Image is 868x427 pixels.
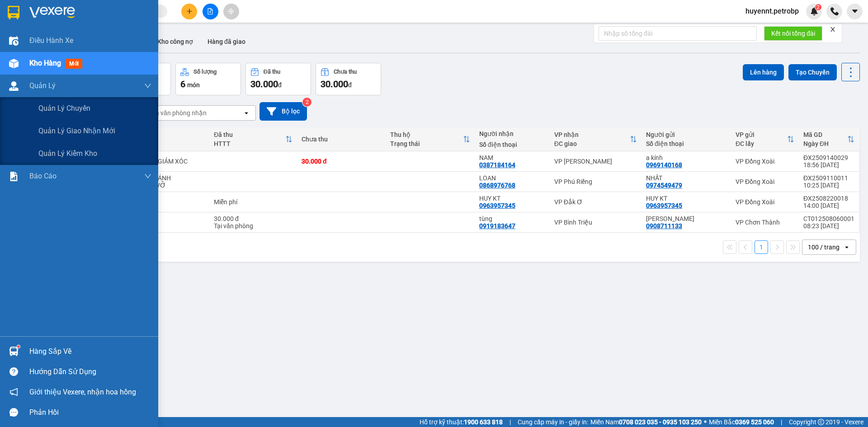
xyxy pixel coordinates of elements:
div: Chưa thu [302,136,381,143]
div: 0969140168 [646,161,682,169]
button: plus [181,4,197,19]
svg: open [243,109,250,117]
div: Tên món [128,131,205,138]
div: Ghi chú [128,140,205,147]
button: Chưa thu30.000đ [316,63,381,95]
span: down [144,82,151,89]
svg: open [843,244,850,251]
img: icon-new-feature [810,7,818,15]
span: đ [348,81,352,89]
button: Đã thu30.000đ [245,63,311,95]
div: 14:00 [DATE] [803,202,854,209]
sup: 1 [17,345,20,348]
div: VP Đồng Xoài [736,178,794,185]
span: 6 [180,79,185,89]
div: ĐX2508220018 [803,195,854,202]
button: Kết nối tổng đài [764,26,822,41]
span: Miền Bắc [709,417,774,427]
div: VP gửi [736,131,787,138]
div: ĐC giao [554,140,630,147]
th: Toggle SortBy [799,127,859,151]
span: Quản Lý [29,80,56,91]
div: Phản hồi [29,406,151,419]
span: down [144,173,151,180]
button: 1 [755,240,768,254]
div: 18:56 [DATE] [803,161,854,169]
button: Hàng đã giao [200,31,253,52]
div: Chọn văn phòng nhận [144,108,207,117]
span: huyennt.petrobp [738,5,806,17]
div: VP Phú Riềng [554,178,637,185]
div: Miễn phí [214,198,292,206]
span: Quản lý kiểm kho [38,148,97,159]
div: HUY KT [479,195,545,202]
div: HUY KT [646,195,726,202]
span: question-circle [9,367,18,376]
div: ĐC lấy [736,140,787,147]
button: aim [223,4,239,19]
div: Số điện thoại [646,140,726,147]
div: HTTT [214,140,285,147]
div: LOAN [479,174,545,182]
div: Trạng thái [390,140,462,147]
span: caret-down [851,7,859,15]
div: a kính [646,154,726,161]
div: VP Đắk Ơ [554,198,637,206]
img: solution-icon [9,172,19,181]
div: Mã GD [803,131,847,138]
span: 2 [816,4,820,10]
span: ⚪️ [704,420,707,424]
span: | [781,417,782,427]
strong: 1900 633 818 [464,418,503,426]
span: Quản lý chuyến [38,103,90,114]
div: VP Bình Triệu [554,219,637,226]
button: Tạo Chuyến [788,64,837,80]
img: warehouse-icon [9,347,19,356]
div: VP [PERSON_NAME] [554,158,637,165]
button: Bộ lọc [259,102,307,121]
span: 30.000 [321,79,348,89]
span: copyright [818,419,824,425]
img: warehouse-icon [9,81,19,91]
button: file-add [203,4,218,19]
span: Điều hành xe [29,35,73,46]
div: 08:23 [DATE] [803,222,854,230]
button: caret-down [847,4,863,19]
button: Kho công nợ [150,31,200,52]
div: VP Đồng Xoài [736,158,794,165]
div: Đã thu [214,131,285,138]
div: NHẤT [646,174,726,182]
div: Đã thu [264,69,280,75]
span: Miền Nam [590,417,702,427]
div: ĐX2509140029 [803,154,854,161]
span: Cung cấp máy in - giấy in: [518,417,588,427]
button: Lên hàng [743,64,784,80]
div: THÙNG [128,195,205,202]
div: HÀNG CTY [128,202,205,209]
div: Người nhận [479,130,545,137]
button: Số lượng6món [175,63,241,95]
th: Toggle SortBy [209,127,297,151]
div: 100 / trang [808,243,840,252]
div: Ngày ĐH [803,140,847,147]
div: 0963957345 [646,202,682,209]
div: crt nhỏ [128,219,205,226]
div: Người gửi [646,131,726,138]
img: phone-icon [830,7,839,15]
div: HÀNG DỄ VỠ [128,182,205,189]
input: Nhập số tổng đài [599,26,757,41]
span: Quản lý giao nhận mới [38,125,115,136]
span: Kho hàng [29,59,61,67]
span: Giới thiệu Vexere, nhận hoa hồng [29,386,136,398]
div: 0387184164 [479,161,515,169]
img: warehouse-icon [9,59,19,68]
div: 10:25 [DATE] [803,182,854,189]
span: 30.000 [250,79,278,89]
div: tùng [479,215,545,222]
div: 0868976768 [479,182,515,189]
img: warehouse-icon [9,36,19,46]
sup: 2 [815,4,821,10]
div: Chưa thu [334,69,357,75]
span: Hỗ trợ kỹ thuật: [420,417,503,427]
div: Số lượng [193,69,217,75]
